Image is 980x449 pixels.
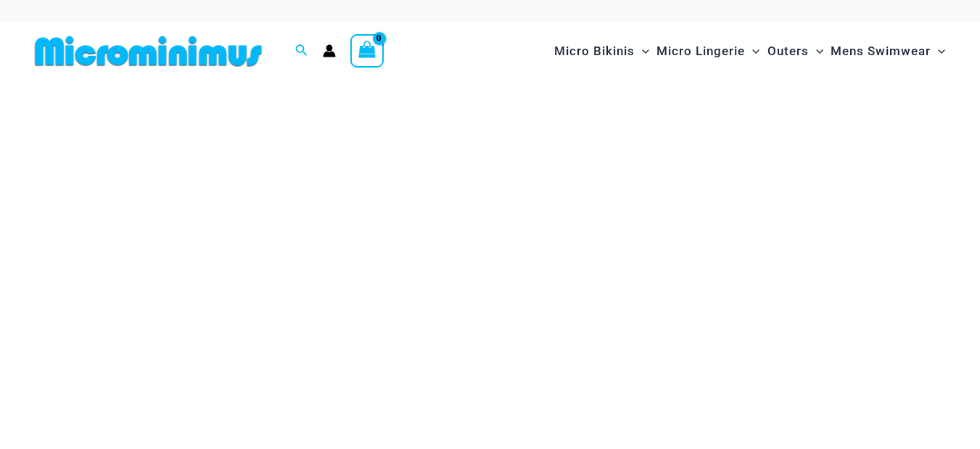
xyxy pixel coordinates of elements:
[635,33,649,70] span: Menu Toggle
[831,33,931,70] span: Mens Swimwear
[809,33,823,70] span: Menu Toggle
[323,44,336,57] a: Account icon link
[554,33,635,70] span: Micro Bikinis
[548,27,951,76] nav: Site Navigation
[656,33,745,70] span: Micro Lingerie
[767,33,809,70] span: Outers
[653,29,763,73] a: Micro LingerieMenu ToggleMenu Toggle
[295,42,308,60] a: Search icon link
[745,33,759,70] span: Menu Toggle
[931,33,945,70] span: Menu Toggle
[827,29,949,73] a: Mens SwimwearMenu ToggleMenu Toggle
[29,35,268,68] img: MM SHOP LOGO FLAT
[764,29,827,73] a: OutersMenu ToggleMenu Toggle
[551,29,653,73] a: Micro BikinisMenu ToggleMenu Toggle
[350,34,384,68] a: View Shopping Cart, empty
